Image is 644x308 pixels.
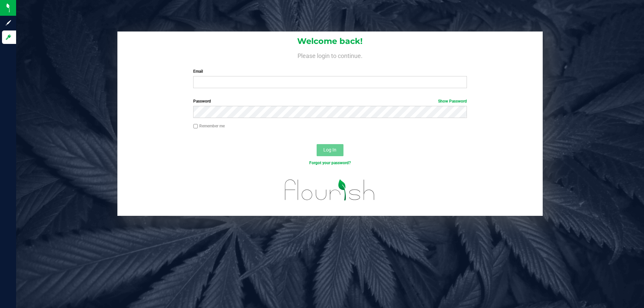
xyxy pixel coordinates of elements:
[317,144,343,156] button: Log In
[323,147,336,152] span: Log In
[117,37,543,46] h1: Welcome back!
[5,34,12,41] inline-svg: Log in
[193,99,211,104] span: Password
[193,124,198,129] input: Remember me
[438,99,467,104] a: Show Password
[277,173,383,207] img: flourish_logo.svg
[193,68,467,74] label: Email
[5,19,12,26] inline-svg: Sign up
[117,51,543,59] h4: Please login to continue.
[193,123,225,129] label: Remember me
[309,161,351,165] a: Forgot your password?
